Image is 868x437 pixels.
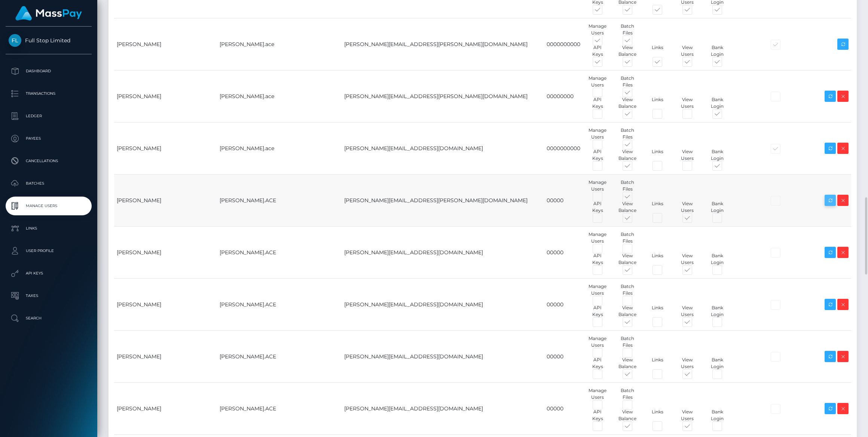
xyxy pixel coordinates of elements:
[642,44,672,58] div: Links
[544,279,586,331] td: 00000
[342,70,544,122] td: [PERSON_NAME][EMAIL_ADDRESS][PERSON_NAME][DOMAIN_NAME]
[6,107,92,125] a: Ledger
[114,70,217,122] td: [PERSON_NAME]
[583,148,612,162] div: API Keys
[583,96,612,110] div: API Keys
[342,122,544,175] td: [PERSON_NAME][EMAIL_ADDRESS][DOMAIN_NAME]
[114,18,217,70] td: [PERSON_NAME]
[583,179,612,192] div: Manage Users
[217,175,342,227] td: [PERSON_NAME].ACE
[6,264,92,283] a: API Keys
[583,356,612,370] div: API Keys
[612,356,642,370] div: View Balance
[544,227,586,279] td: 00000
[642,200,672,214] div: Links
[342,175,544,227] td: [PERSON_NAME][EMAIL_ADDRESS][PERSON_NAME][DOMAIN_NAME]
[612,409,642,422] div: View Balance
[9,223,89,234] p: Links
[672,200,702,214] div: View Users
[6,219,92,238] a: Links
[672,356,702,370] div: View Users
[114,383,217,435] td: [PERSON_NAME]
[9,66,89,77] p: Dashboard
[6,197,92,215] a: Manage Users
[612,148,642,162] div: View Balance
[583,252,612,266] div: API Keys
[15,6,82,21] img: MassPay Logo
[612,200,642,214] div: View Balance
[642,356,672,370] div: Links
[702,96,732,110] div: Bank Login
[9,155,89,167] p: Cancellations
[9,268,89,279] p: API Keys
[612,252,642,266] div: View Balance
[342,279,544,331] td: [PERSON_NAME][EMAIL_ADDRESS][DOMAIN_NAME]
[583,409,612,422] div: API Keys
[672,304,702,318] div: View Users
[612,23,642,36] div: Batch Files
[217,122,342,175] td: [PERSON_NAME].ace
[217,18,342,70] td: [PERSON_NAME].ace
[217,227,342,279] td: [PERSON_NAME].ACE
[702,44,732,58] div: Bank Login
[9,178,89,189] p: Batches
[544,175,586,227] td: 00000
[583,335,612,349] div: Manage Users
[612,335,642,349] div: Batch Files
[583,200,612,214] div: API Keys
[217,383,342,435] td: [PERSON_NAME].ACE
[6,37,92,44] span: Full Stop Limited
[583,231,612,245] div: Manage Users
[612,127,642,140] div: Batch Files
[9,200,89,212] p: Manage Users
[672,409,702,422] div: View Users
[9,88,89,99] p: Transactions
[6,286,92,305] a: Taxes
[583,127,612,140] div: Manage Users
[583,23,612,36] div: Manage Users
[9,245,89,257] p: User Profile
[342,331,544,383] td: [PERSON_NAME][EMAIL_ADDRESS][DOMAIN_NAME]
[544,18,586,70] td: 0000000000
[6,84,92,103] a: Transactions
[612,44,642,58] div: View Balance
[702,304,732,318] div: Bank Login
[114,331,217,383] td: [PERSON_NAME]
[642,252,672,266] div: Links
[342,383,544,435] td: [PERSON_NAME][EMAIL_ADDRESS][DOMAIN_NAME]
[612,304,642,318] div: View Balance
[702,252,732,266] div: Bank Login
[583,283,612,297] div: Manage Users
[9,34,21,47] img: Full Stop Limited
[6,242,92,260] a: User Profile
[217,279,342,331] td: [PERSON_NAME].ACE
[583,75,612,88] div: Manage Users
[9,133,89,144] p: Payees
[612,179,642,192] div: Batch Files
[642,409,672,422] div: Links
[6,152,92,170] a: Cancellations
[217,331,342,383] td: [PERSON_NAME].ACE
[544,331,586,383] td: 00000
[114,122,217,175] td: [PERSON_NAME]
[672,96,702,110] div: View Users
[114,175,217,227] td: [PERSON_NAME]
[544,70,586,122] td: 00000000
[702,148,732,162] div: Bank Login
[702,356,732,370] div: Bank Login
[9,313,89,324] p: Search
[114,279,217,331] td: [PERSON_NAME]
[114,227,217,279] td: [PERSON_NAME]
[612,231,642,245] div: Batch Files
[6,129,92,148] a: Payees
[342,18,544,70] td: [PERSON_NAME][EMAIL_ADDRESS][PERSON_NAME][DOMAIN_NAME]
[9,110,89,122] p: Ledger
[544,122,586,175] td: 0000000000
[6,62,92,81] a: Dashboard
[612,96,642,110] div: View Balance
[672,252,702,266] div: View Users
[642,96,672,110] div: Links
[672,148,702,162] div: View Users
[612,283,642,297] div: Batch Files
[672,44,702,58] div: View Users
